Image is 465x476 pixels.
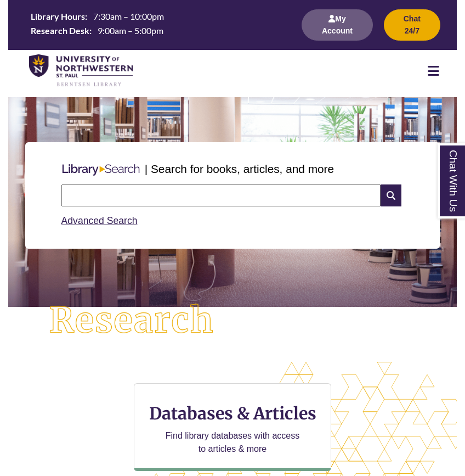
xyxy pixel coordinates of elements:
button: My Account [302,9,372,41]
i: Search [381,184,401,206]
p: | Search for books, articles, and more [145,160,334,177]
img: Libary Search [57,160,145,180]
img: UNWSP Library Logo [29,54,133,87]
th: Research Desk: [26,24,93,36]
a: My Account [302,26,372,35]
img: Research [31,285,232,356]
a: Databases & Articles Find library databases with access to articles & more [134,383,331,471]
span: 9:00am – 5:00pm [98,25,163,36]
button: Chat 24/7 [384,9,440,41]
p: Find library databases with access to articles & more [161,429,304,456]
span: 7:30am – 10:00pm [93,11,164,21]
a: Hours Today [26,10,289,40]
h3: Databases & Articles [143,403,322,424]
table: Hours Today [26,10,289,38]
th: Library Hours: [26,10,89,23]
a: Chat 24/7 [384,26,440,35]
a: Advanced Search [61,215,138,226]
